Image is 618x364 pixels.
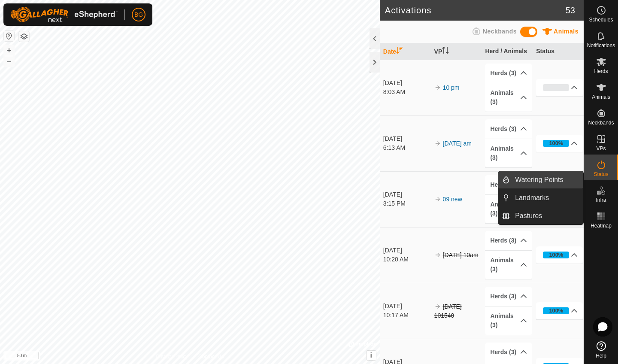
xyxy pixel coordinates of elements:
span: i [370,352,372,359]
div: [DATE] [383,302,430,311]
p-accordion-header: Herds (3) [485,119,532,139]
span: VPs [596,146,606,151]
a: Landmarks [510,189,583,206]
div: [DATE] [383,134,430,143]
th: Herd / Animals [482,43,533,60]
s: [DATE] 10am [443,252,479,258]
img: arrow [434,140,441,147]
p-accordion-header: Animals (3) [485,83,532,112]
a: [DATE] am [443,140,472,147]
img: arrow [434,84,441,91]
div: 100% [549,251,563,259]
span: Animals [592,94,610,100]
s: [DATE] 101540 [434,303,462,319]
a: 10 pm [443,84,460,91]
div: 100% [543,252,569,258]
div: 0% [543,84,569,91]
li: Watering Points [498,171,583,188]
p-accordion-header: Herds (3) [485,231,532,250]
th: VP [431,43,482,60]
p-accordion-header: 100% [536,246,583,264]
span: Pastures [515,211,542,221]
img: arrow [434,196,441,203]
th: Date [380,43,431,60]
a: Help [584,338,618,362]
a: Privacy Policy [156,353,188,361]
span: Help [596,353,606,358]
span: Watering Points [515,175,563,185]
p-accordion-header: Herds (3) [485,287,532,306]
div: [DATE] [383,79,430,88]
span: Infra [596,197,606,203]
span: Notifications [587,43,615,48]
h2: Activations [385,5,566,15]
img: Gallagher Logo [10,7,118,22]
span: BG [134,10,143,19]
span: Neckbands [483,28,517,35]
p-accordion-header: Herds (3) [485,343,532,362]
div: 100% [543,140,569,147]
button: + [4,45,14,55]
button: Map Layers [19,31,29,42]
p-sorticon: Activate to sort [442,48,449,55]
div: 100% [549,306,563,315]
span: Heatmap [591,223,612,228]
span: Neckbands [588,120,614,125]
p-accordion-header: Animals (3) [485,306,532,335]
span: Herds [594,69,608,74]
p-accordion-header: 100% [536,135,583,152]
li: Landmarks [498,189,583,206]
p-accordion-header: Herds (3) [485,64,532,83]
span: Landmarks [515,193,549,203]
span: Status [594,172,608,177]
p-accordion-header: Animals (3) [485,139,532,167]
a: Contact Us [198,353,224,361]
span: Animals [554,28,579,35]
img: arrow [434,303,441,310]
a: 09 new [443,196,462,203]
div: 8:03 AM [383,88,430,97]
a: Pastures [510,207,583,224]
div: 100% [549,139,563,147]
div: 10:17 AM [383,311,430,320]
p-accordion-header: Herds (3) [485,175,532,194]
div: 3:15 PM [383,199,430,208]
a: Watering Points [510,171,583,188]
p-accordion-header: Animals (3) [485,195,532,223]
li: Pastures [498,207,583,224]
div: 10:20 AM [383,255,430,264]
div: [DATE] [383,190,430,199]
p-sorticon: Activate to sort [396,48,403,55]
button: Reset Map [4,31,14,41]
p-accordion-header: 0% [536,79,583,96]
div: 100% [543,307,569,314]
span: Schedules [589,17,613,22]
span: 53 [566,4,575,17]
img: arrow [434,252,441,258]
p-accordion-header: 100% [536,302,583,319]
p-accordion-header: Animals (3) [485,251,532,279]
button: i [367,351,376,360]
div: [DATE] [383,246,430,255]
div: 6:13 AM [383,143,430,152]
button: – [4,56,14,67]
th: Status [533,43,584,60]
